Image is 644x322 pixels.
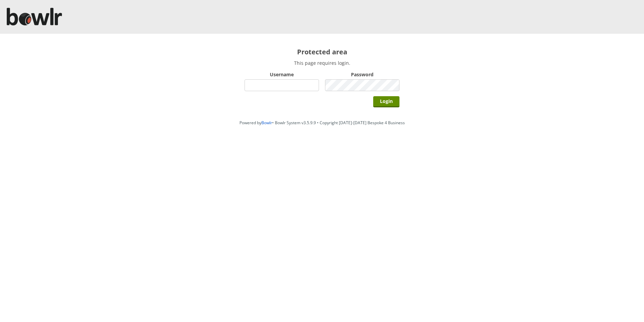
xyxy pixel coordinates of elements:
span: Powered by • Bowlr System v3.5.9.9 • Copyright [DATE]-[DATE] Bespoke 4 Business [239,120,405,126]
h2: Protected area [245,47,399,56]
a: Bowlr [261,120,272,126]
label: Password [325,71,399,78]
p: This page requires login. [245,60,399,66]
input: Login [373,96,399,107]
label: Username [245,71,319,78]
